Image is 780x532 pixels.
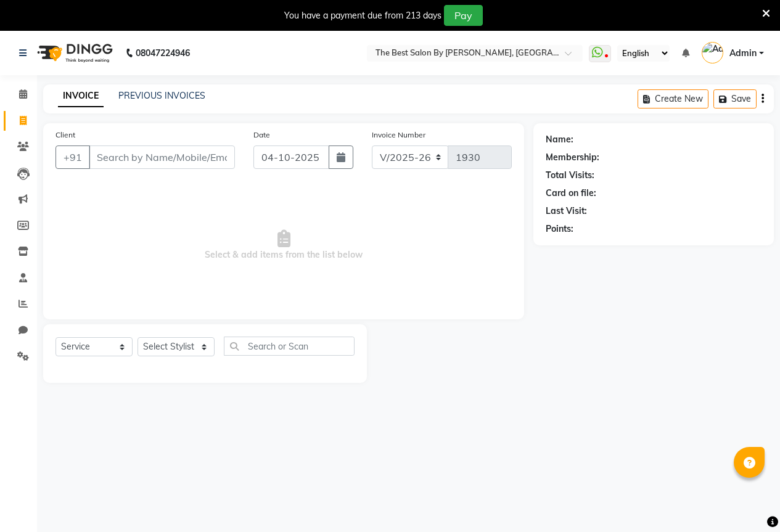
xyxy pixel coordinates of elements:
[136,36,190,70] b: 08047224946
[713,89,757,108] button: Save
[253,129,270,141] label: Date
[55,184,512,307] span: Select & add items from the list below
[728,483,768,520] iframe: chat widget
[89,145,235,169] input: Search by Name/Mobile/Email/Code
[546,133,573,146] div: Name:
[638,89,708,108] button: Create New
[58,85,104,107] a: INVOICE
[546,169,594,182] div: Total Visits:
[546,223,573,235] div: Points:
[55,145,90,169] button: +91
[546,151,599,164] div: Membership:
[546,187,596,200] div: Card on file:
[729,47,757,60] span: Admin
[372,129,425,141] label: Invoice Number
[546,205,587,218] div: Last Visit:
[55,129,75,141] label: Client
[118,90,205,101] a: PREVIOUS INVOICES
[284,9,441,22] div: You have a payment due from 213 days
[702,42,723,63] img: Admin
[31,36,116,70] img: logo
[224,337,355,356] input: Search or Scan
[444,5,483,26] button: Pay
